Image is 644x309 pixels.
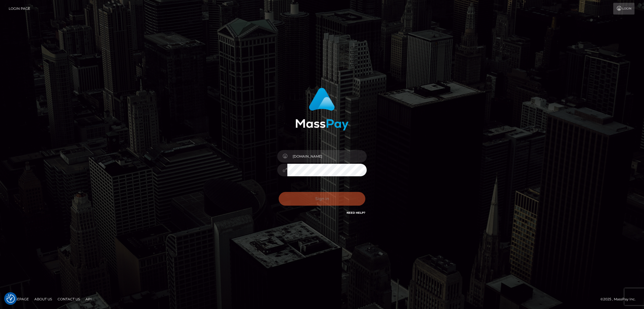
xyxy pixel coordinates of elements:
img: Revisit consent button [6,294,15,303]
div: © 2025 , MassPay Inc. [600,296,640,302]
a: Homepage [6,295,31,303]
a: Need Help? [347,211,365,215]
button: Consent Preferences [6,294,15,303]
a: Login Page [9,3,30,15]
a: Contact Us [55,295,82,303]
a: API [83,295,94,303]
input: Username... [287,150,367,163]
a: Login [613,3,634,15]
img: MassPay Login [295,88,349,130]
a: About Us [32,295,54,303]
